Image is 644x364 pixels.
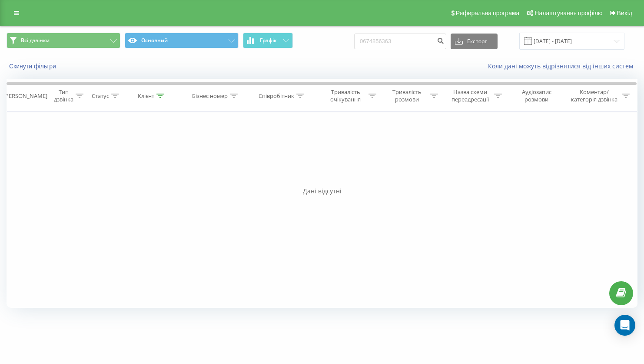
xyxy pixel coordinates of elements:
input: Пошук за номером [354,34,446,49]
div: Open Intercom Messenger [614,315,635,336]
a: Коли дані можуть відрізнятися вiд інших систем [488,62,637,70]
span: Графік [260,37,277,44]
div: Коментар/категорія дзвінка [569,88,620,103]
div: Назва схеми переадресації [448,88,492,103]
div: Аудіозапис розмови [512,88,561,103]
div: Тип дзвінка [54,88,73,103]
span: Налаштування профілю [534,10,602,17]
span: Реферальна програма [456,10,520,17]
div: Дані відсутні [7,187,637,195]
span: Вихід [617,10,632,17]
div: Статус [92,92,109,100]
div: Тривалість очікування [325,88,366,103]
button: Скинути фільтри [7,62,60,70]
button: Графік [243,33,293,48]
span: Всі дзвінки [21,37,50,44]
button: Експорт [451,34,498,49]
div: Клієнт [138,92,154,100]
button: Всі дзвінки [7,33,120,48]
div: Бізнес номер [192,92,228,100]
button: Основний [125,33,239,48]
div: Співробітник [259,92,294,100]
div: Тривалість розмови [386,88,428,103]
div: [PERSON_NAME] [3,92,47,100]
